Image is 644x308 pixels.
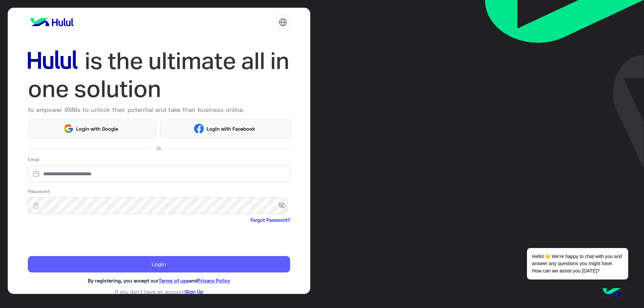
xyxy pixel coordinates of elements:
p: to empower SMBs to unlock their potential and take their business online. [28,105,290,114]
label: Email [28,156,39,163]
img: logo [28,15,76,29]
span: and [189,278,198,284]
button: Login with Facebook [160,119,291,138]
img: hulul-logo.png [600,281,624,305]
iframe: reCAPTCHA [28,225,130,251]
button: Login with Google [28,119,157,138]
img: Google [63,124,73,134]
img: hululLoginTitle_EN.svg [28,47,290,103]
img: email [28,171,45,177]
span: visibility_off [278,200,290,212]
a: Sign Up [185,289,203,295]
img: lock [28,202,45,209]
img: Facebook [194,124,204,134]
button: Login [28,256,290,273]
a: Privacy Policy [198,278,230,284]
span: Login with Facebook [204,125,258,133]
span: By registering, you accept our [88,278,159,284]
span: Hello!👋 We're happy to chat with you and answer any questions you might have. How can we assist y... [527,248,628,280]
label: Password [28,188,50,195]
img: tab [279,18,287,26]
a: Forgot Password? [251,217,290,224]
a: Terms of use [159,278,189,284]
h6: If you don’t have an account [28,289,290,295]
span: Or [157,145,161,152]
span: Login with Google [74,125,121,133]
